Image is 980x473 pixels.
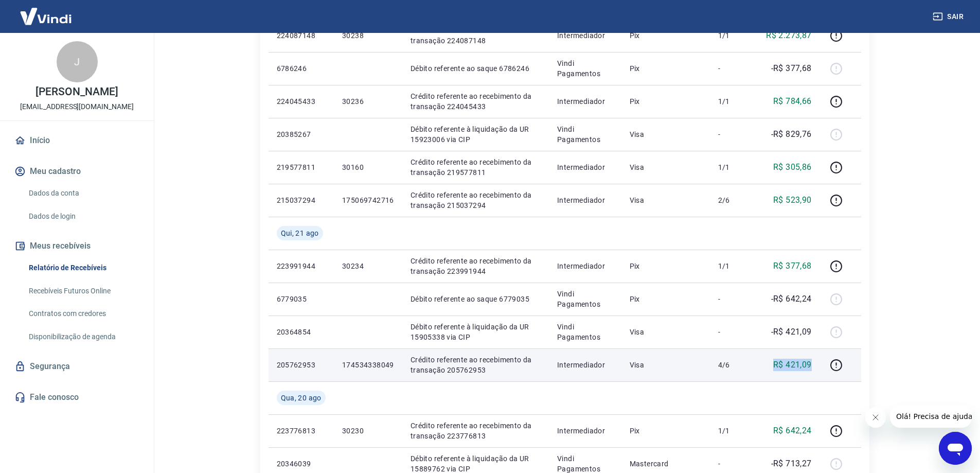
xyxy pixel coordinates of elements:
p: [PERSON_NAME] [35,86,118,97]
div: J [57,41,98,82]
button: Meus recebíveis [12,235,141,257]
a: Fale conosco [12,386,141,409]
p: Crédito referente ao recebimento da transação 223776813 [411,421,541,441]
a: Contratos com credores [25,303,141,324]
p: 175069742716 [342,195,394,205]
p: Vindi Pagamentos [557,124,613,145]
iframe: Mensagem da empresa [890,405,972,428]
p: Intermediador [557,96,613,107]
p: 1/1 [718,162,749,172]
p: Crédito referente ao recebimento da transação 215037294 [411,190,541,211]
a: Dados de login [25,206,141,227]
p: Intermediador [557,30,613,41]
p: Visa [630,162,702,172]
p: - [718,327,749,337]
iframe: Botão para abrir a janela de mensagens [939,432,972,465]
p: R$ 377,68 [773,260,812,272]
p: R$ 305,86 [773,161,812,173]
p: Débito referente à liquidação da UR 15905338 via CIP [411,322,541,342]
p: - [718,294,749,304]
p: Crédito referente ao recebimento da transação 219577811 [411,157,541,178]
img: Vindi [12,1,79,32]
p: 4/6 [718,360,749,370]
p: 30238 [342,30,394,41]
p: 224087148 [277,30,326,41]
p: Intermediador [557,261,613,271]
p: Mastercard [630,459,702,469]
p: R$ 2.273,87 [766,29,811,42]
button: Sair [931,7,968,26]
p: Pix [630,63,702,74]
button: Meu cadastro [12,160,141,183]
p: [EMAIL_ADDRESS][DOMAIN_NAME] [20,101,134,112]
p: Vindi Pagamentos [557,289,613,309]
p: Pix [630,261,702,271]
p: Vindi Pagamentos [557,322,613,342]
a: Segurança [12,355,141,378]
p: -R$ 829,76 [771,128,812,141]
p: Visa [630,360,702,370]
p: Débito referente ao saque 6779035 [411,294,541,304]
p: Intermediador [557,195,613,205]
iframe: Fechar mensagem [865,407,886,428]
p: 1/1 [718,30,749,41]
p: 20385267 [277,129,326,139]
p: 223991944 [277,261,326,271]
p: Crédito referente ao recebimento da transação 205762953 [411,355,541,375]
p: - [718,459,749,469]
p: Pix [630,30,702,41]
p: 20346039 [277,459,326,469]
p: Vindi Pagamentos [557,58,613,79]
p: 30230 [342,426,394,436]
p: -R$ 642,24 [771,293,812,305]
a: Disponibilização de agenda [25,326,141,347]
p: 215037294 [277,195,326,205]
span: Olá! Precisa de ajuda? [6,7,86,15]
p: Crédito referente ao recebimento da transação 223991944 [411,256,541,276]
p: Pix [630,96,702,107]
p: -R$ 377,68 [771,62,812,75]
p: Crédito referente ao recebimento da transação 224045433 [411,91,541,112]
p: R$ 523,90 [773,194,812,206]
p: Visa [630,195,702,205]
p: 205762953 [277,360,326,370]
p: 30236 [342,96,394,107]
p: Pix [630,426,702,436]
p: R$ 421,09 [773,359,812,371]
p: 20364854 [277,327,326,337]
p: R$ 642,24 [773,425,812,437]
p: -R$ 713,27 [771,458,812,470]
p: Visa [630,129,702,139]
p: 30234 [342,261,394,271]
p: 30160 [342,162,394,172]
p: 1/1 [718,261,749,271]
p: -R$ 421,09 [771,326,812,338]
p: Intermediador [557,360,613,370]
p: 174534338049 [342,360,394,370]
p: 6786246 [277,63,326,74]
a: Início [12,129,141,152]
p: Débito referente à liquidação da UR 15923006 via CIP [411,124,541,145]
p: 224045433 [277,96,326,107]
p: Intermediador [557,426,613,436]
span: Qui, 21 ago [281,228,319,238]
p: Crédito referente ao recebimento da transação 224087148 [411,25,541,46]
p: R$ 784,66 [773,95,812,108]
p: 1/1 [718,96,749,107]
span: Qua, 20 ago [281,393,322,403]
p: Débito referente ao saque 6786246 [411,63,541,74]
p: Intermediador [557,162,613,172]
a: Relatório de Recebíveis [25,257,141,278]
p: - [718,129,749,139]
p: Visa [630,327,702,337]
p: 219577811 [277,162,326,172]
a: Dados da conta [25,183,141,204]
p: - [718,63,749,74]
p: Pix [630,294,702,304]
p: 1/1 [718,426,749,436]
p: 223776813 [277,426,326,436]
p: 6779035 [277,294,326,304]
a: Recebíveis Futuros Online [25,281,141,302]
p: 2/6 [718,195,749,205]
